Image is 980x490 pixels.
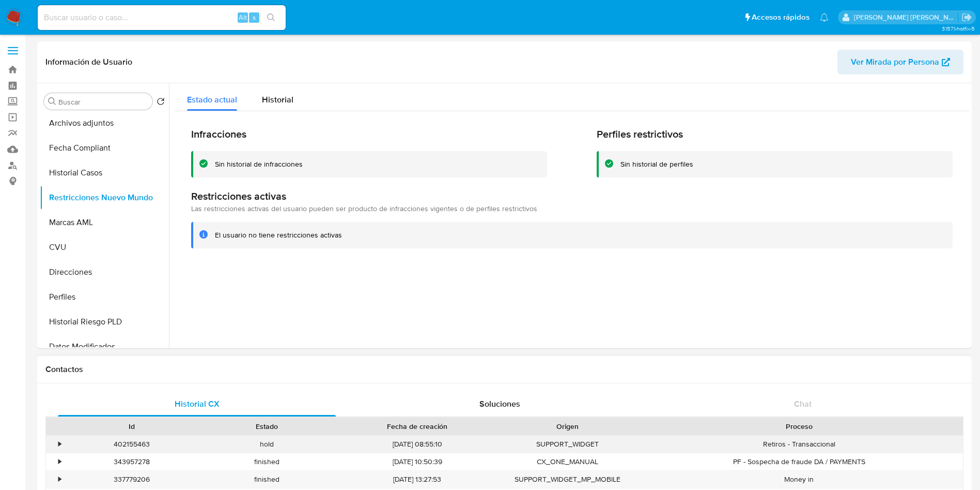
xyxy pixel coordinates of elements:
div: • [58,457,61,467]
div: PF - Sospecha de fraude DA / PAYMENTS [635,453,963,470]
button: CVU [40,235,169,260]
div: [DATE] 13:27:53 [335,471,500,488]
div: SUPPORT_WIDGET_MP_MOBILE [500,471,635,488]
span: s [253,12,256,22]
div: 337779206 [64,471,199,488]
button: Buscar [48,97,56,106]
span: Ver Mirada por Persona [851,50,939,75]
div: 343957278 [64,453,199,470]
button: Archivos adjuntos [40,111,169,136]
span: Chat [794,398,812,410]
span: Accesos rápidos [752,12,810,23]
button: Marcas AML [40,210,169,235]
div: Retiros - Transaccional [635,436,963,453]
button: Historial Casos [40,160,169,185]
span: Alt [239,12,247,22]
div: hold [199,436,335,453]
div: SUPPORT_WIDGET [500,436,635,453]
button: Fecha Compliant [40,136,169,160]
button: Restricciones Nuevo Mundo [40,185,169,210]
span: Historial CX [175,398,220,410]
div: • [58,439,61,449]
div: [DATE] 08:55:10 [335,436,500,453]
div: CX_ONE_MANUAL [500,453,635,470]
input: Buscar usuario o caso... [38,11,286,24]
h1: Información de Usuario [45,57,132,67]
button: Perfiles [40,285,169,309]
div: 402155463 [64,436,199,453]
button: Volver al orden por defecto [157,97,165,109]
div: finished [199,453,335,470]
a: Salir [961,12,972,23]
div: • [58,474,61,484]
h1: Contactos [45,364,963,375]
p: sandra.helbardt@mercadolibre.com [854,12,958,22]
a: Notificaciones [820,13,829,22]
button: Historial Riesgo PLD [40,309,169,334]
div: Estado [207,421,328,432]
div: finished [199,471,335,488]
div: Proceso [643,421,956,432]
button: Datos Modificados [40,334,169,359]
button: Ver Mirada por Persona [837,50,963,75]
div: [DATE] 10:50:39 [335,453,500,470]
input: Buscar [58,97,148,107]
button: search-icon [260,10,282,25]
span: Soluciones [479,398,520,410]
div: Id [71,421,192,432]
div: Money in [635,471,963,488]
div: Fecha de creación [342,421,493,432]
button: Direcciones [40,260,169,285]
div: Origen [507,421,628,432]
